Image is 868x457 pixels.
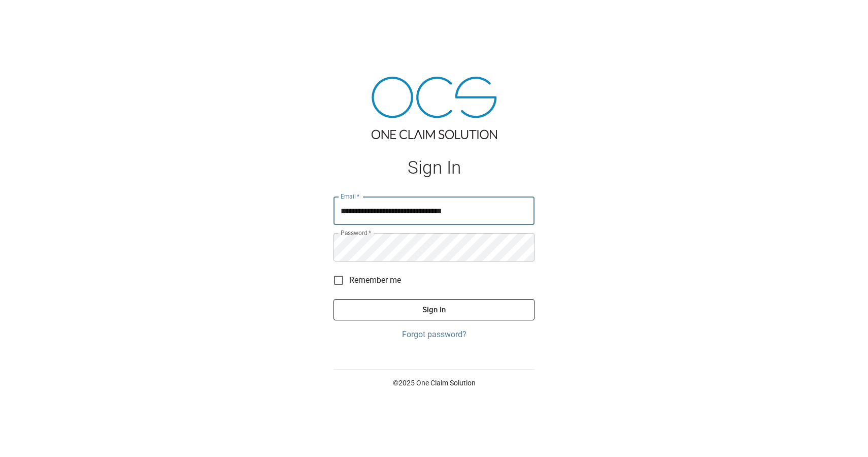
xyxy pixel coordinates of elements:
[333,378,535,388] p: © 2025 One Claim Solution
[333,329,535,341] a: Forgot password?
[349,274,401,286] span: Remember me
[12,6,53,26] img: ocs-logo-white-transparent.png
[333,157,535,178] h1: Sign In
[372,77,497,139] img: ocs-logo-tra.png
[341,228,371,237] label: Password
[341,192,360,201] label: Email
[333,299,535,320] button: Sign In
